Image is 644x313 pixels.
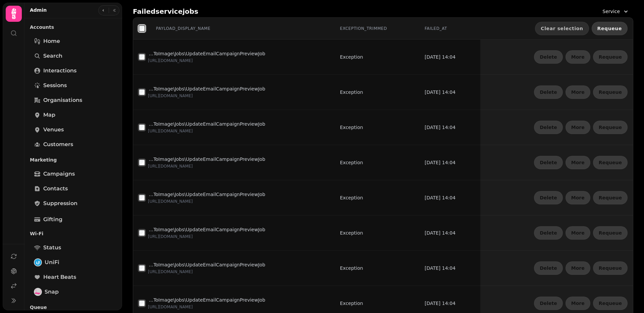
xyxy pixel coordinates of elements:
div: Exception [340,159,363,166]
button: More [566,121,590,134]
span: Delete [540,90,557,95]
span: Requeue [599,301,622,306]
div: [DATE] 14:04 [425,159,475,166]
span: [URL][DOMAIN_NAME] [148,164,193,169]
span: Delete [540,55,557,59]
span: [URL][DOMAIN_NAME] [148,234,193,239]
button: Delete [534,297,563,310]
div: Exception [340,230,363,236]
span: [URL][DOMAIN_NAME] [148,305,193,309]
span: Requeue [599,160,622,165]
button: More [566,156,590,169]
button: Delete [534,261,563,275]
span: More [571,231,585,235]
button: More [566,261,590,275]
button: Clear selection [535,22,589,35]
span: Venues [43,126,64,134]
div: Exception [340,54,363,60]
div: Exception [340,89,363,96]
img: UniFi [35,259,41,266]
span: Organisations [43,96,82,104]
span: Campaigns [43,170,75,178]
button: Requeue [593,156,628,169]
a: SnapSnap [30,285,117,299]
a: Sessions [30,79,117,92]
button: Requeue [593,261,628,275]
h2: Failed service jobs [133,7,198,16]
span: Clear selection [541,26,583,31]
button: Requeue [593,191,628,204]
div: [DATE] 14:04 [425,194,475,201]
button: More [566,191,590,204]
span: More [571,125,585,130]
span: Requeue [599,125,622,130]
button: More [566,85,590,99]
p: Wi-Fi [30,228,117,240]
span: More [571,55,585,59]
div: [DATE] 14:04 [425,265,475,271]
span: Search [43,52,62,60]
a: Venues [30,123,117,136]
p: App\Packages\AgentSmithHtmlToImage\Jobs\UpdateEmailCampaignPreviewJob [148,50,265,57]
span: Requeue [599,266,622,270]
p: payload_display_name [156,26,210,31]
a: Home [30,35,117,48]
span: Heart beats [43,273,76,281]
span: Requeue [599,231,622,235]
a: Contacts [30,182,117,195]
span: Service [602,8,620,15]
p: Accounts [30,21,117,33]
span: Delete [540,231,557,235]
button: More [566,297,590,310]
button: Service [598,5,633,17]
div: Exception [340,124,363,131]
div: Exception [340,194,363,201]
span: More [571,266,585,270]
img: Snap [35,289,41,295]
button: Requeue [593,226,628,240]
button: Delete [534,226,563,240]
span: Requeue [599,195,622,200]
div: failed_at [425,26,475,31]
span: Delete [540,266,557,270]
span: UniFi [45,258,59,266]
a: Campaigns [30,167,117,181]
span: Requeue [599,55,622,59]
span: [URL][DOMAIN_NAME] [148,129,193,133]
p: App\Packages\AgentSmithHtmlToImage\Jobs\UpdateEmailCampaignPreviewJob [148,85,265,92]
p: Marketing [30,154,117,166]
p: App\Packages\AgentSmithHtmlToImage\Jobs\UpdateEmailCampaignPreviewJob [148,121,265,127]
span: More [571,90,585,95]
span: Snap [45,288,59,296]
p: App\Packages\AgentSmithHtmlToImage\Jobs\UpdateEmailCampaignPreviewJob [148,226,265,233]
button: Requeue [593,297,628,310]
button: Delete [534,85,563,99]
span: More [571,195,585,200]
p: App\Packages\AgentSmithHtmlToImage\Jobs\UpdateEmailCampaignPreviewJob [148,156,265,163]
a: UniFiUniFi [30,256,117,269]
div: [DATE] 14:04 [425,300,475,307]
div: [DATE] 14:04 [425,230,475,236]
a: Search [30,49,117,63]
span: [URL][DOMAIN_NAME] [148,269,193,274]
span: Delete [540,160,557,165]
div: Exception [340,300,363,307]
button: Requeue [593,50,628,64]
p: App\Packages\AgentSmithHtmlToImage\Jobs\UpdateEmailCampaignPreviewJob [148,261,265,268]
span: Suppression [43,199,77,207]
span: Delete [540,301,557,306]
span: Requeue [597,26,622,31]
p: App\Packages\AgentSmithHtmlToImage\Jobs\UpdateEmailCampaignPreviewJob [148,297,265,303]
button: Delete [534,191,563,204]
span: Delete [540,125,557,130]
span: More [571,301,585,306]
a: Organisations [30,93,117,107]
span: Sessions [43,81,67,89]
button: Delete [534,121,563,134]
button: Requeue [593,85,628,99]
a: Suppression [30,197,117,210]
button: Requeue [592,22,628,35]
div: [DATE] 14:04 [425,54,475,60]
span: More [571,160,585,165]
span: Gifting [43,215,62,224]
